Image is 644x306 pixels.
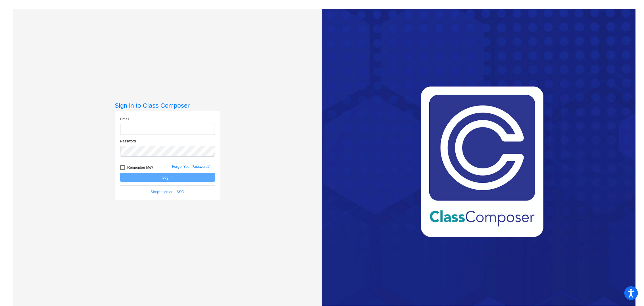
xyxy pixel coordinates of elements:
label: Email [120,116,129,122]
span: Remember Me? [127,164,153,171]
a: Forgot Your Password? [172,164,210,169]
button: Log In [120,173,215,182]
h3: Sign in to Class Composer [115,102,220,109]
label: Password [120,138,136,144]
a: Single sign on - SSO [151,190,184,194]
